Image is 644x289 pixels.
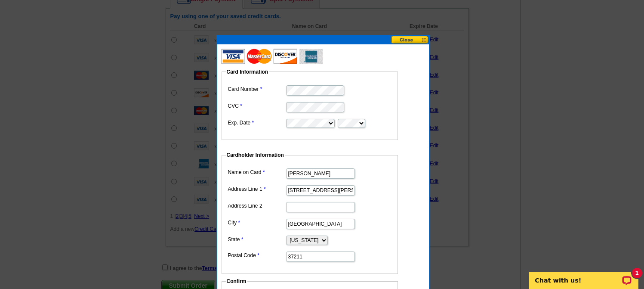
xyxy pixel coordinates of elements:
label: Address Line 2 [228,202,285,210]
iframe: LiveChat chat widget [523,262,644,289]
label: City [228,219,285,227]
label: Name on Card [228,168,285,176]
label: State [228,236,285,243]
label: Exp. Date [228,119,285,127]
legend: Confirm [226,277,247,285]
label: Card Number [228,85,285,93]
img: acceptedCards.gif [222,49,323,64]
label: CVC [228,102,285,110]
legend: Card Information [226,68,269,76]
label: Address Line 1 [228,185,285,193]
label: Postal Code [228,252,285,259]
legend: Cardholder Information [226,151,285,159]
